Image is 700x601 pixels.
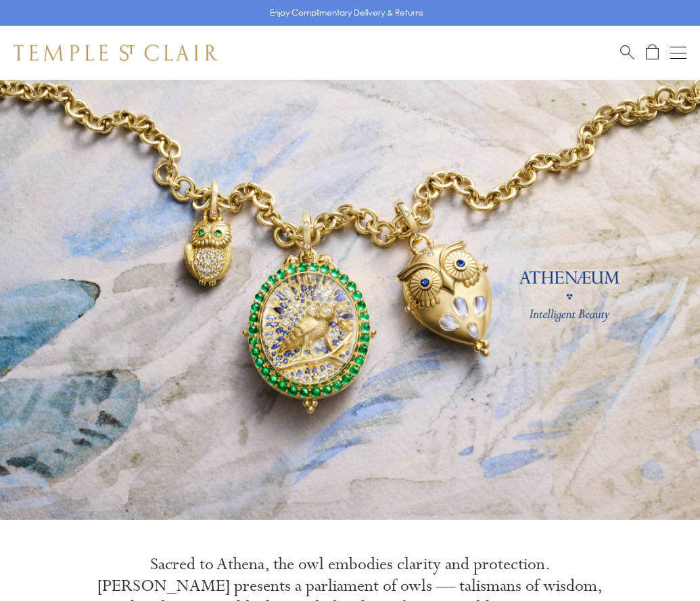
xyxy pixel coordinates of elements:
a: Open Shopping Bag [646,44,659,61]
button: Open navigation [670,45,686,61]
img: Temple St. Clair [14,45,218,61]
a: Search [620,44,634,61]
p: Enjoy Complimentary Delivery & Returns [270,6,423,20]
